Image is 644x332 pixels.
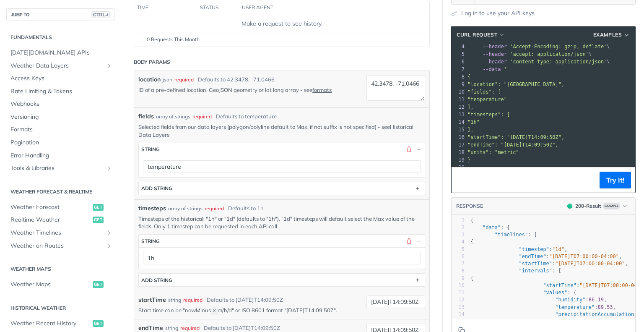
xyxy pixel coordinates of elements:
div: 20 [452,164,466,171]
a: Log in to use your API keys [461,9,535,18]
div: ADD string [141,277,172,283]
span: 'content-type: application/json' [510,59,607,65]
span: Realtime Weather [10,216,91,224]
div: required [205,205,224,212]
div: Make a request to see history. [138,19,426,28]
div: 2 [452,224,465,231]
span: { [470,275,473,281]
span: \ [467,51,592,57]
div: 16 [452,133,466,141]
span: ' [467,165,470,170]
span: "startTime": "[DATE]T14:09:50Z", [467,134,564,140]
a: Pagination [6,136,114,149]
div: 18 [452,149,466,156]
a: Weather Recent Historyget [6,317,114,330]
div: 7 [452,260,465,267]
span: Error Handling [10,152,112,160]
div: 4 [452,238,465,246]
span: "1d" [552,246,564,252]
span: "[DATE]T07:00:00-04:00" [549,254,619,259]
span: \ [467,59,610,65]
h2: Weather Maps [6,265,114,273]
span: : [ [470,232,537,238]
button: 200200-ResultExample [563,202,631,210]
span: 17 [592,319,597,324]
span: X [213,308,216,314]
span: 86.19 [589,297,604,303]
div: 11 [452,289,465,296]
label: location [138,75,161,84]
button: ADD string [139,182,425,195]
p: ID of a pre-defined location, GeoJSON geometry or lat long array - see [138,86,354,94]
button: Delete [405,237,413,245]
h2: Fundamentals [6,34,114,41]
span: "temperature" [555,304,595,310]
p: Start time can be "nowMinus m/h/d" or ISO 8601 format "[DATE]T14:09:50Z". [138,306,354,314]
h2: Historical Weather [6,304,114,312]
div: 4 [452,43,466,50]
span: 200 [567,204,572,209]
a: Weather TimelinesShow subpages for Weather Timelines [6,227,114,239]
button: Show subpages for Weather Data Layers [106,63,112,69]
span: Pagination [10,139,112,147]
div: ADD string [141,185,172,191]
span: "timesteps": [ [467,112,510,118]
span: "endTime": "[DATE]T14:09:50Z", [467,142,558,148]
span: "humidity" [555,297,585,303]
a: Historical Data Layers [138,123,413,138]
span: Rate Limiting & Tokens [10,87,112,96]
span: \ [467,44,610,50]
div: 15 [452,126,466,133]
div: 5 [452,50,466,58]
button: JUMP TOCTRL-/ [6,8,114,21]
div: required [183,296,203,304]
span: "timelines" [495,232,528,238]
span: --header [483,51,507,57]
span: : , [470,261,628,267]
div: 14 [452,118,466,126]
a: Formats [6,123,114,136]
a: Access Keys [6,72,114,85]
div: required [192,113,212,120]
span: Versioning [10,113,112,121]
span: : , [470,246,567,252]
span: cURL Request [457,31,497,39]
div: json [163,76,172,84]
span: "units": "metric" [467,149,519,155]
span: "timestep" [519,246,549,252]
span: get [93,204,104,211]
a: Weather Mapsget [6,278,114,291]
span: get [93,217,104,223]
span: Weather Forecast [10,203,91,212]
button: string [139,143,425,156]
span: "[DATE]T07:00:00-04:00" [555,261,625,267]
span: "endTime" [519,254,546,259]
div: string [141,238,160,244]
div: 8 [452,73,466,81]
span: : { [470,225,510,230]
div: 10 [452,282,465,289]
span: get [93,320,104,327]
span: ' [504,66,507,72]
span: "location": "[GEOGRAPHIC_DATA]", [467,81,564,87]
a: Weather Forecastget [6,201,114,214]
span: { [470,239,473,245]
span: : , [470,304,616,310]
div: 12 [452,103,466,111]
div: Defaults to 42.3478, -71.0466 [198,76,275,84]
button: Show subpages for Tools & Libraries [106,165,112,172]
span: [DATE][DOMAIN_NAME] APIs [10,49,112,57]
a: Versioning [6,111,114,123]
span: CTRL-/ [91,11,110,18]
div: 3 [452,231,465,238]
span: "startTime" [519,261,552,267]
span: "1h" [467,119,480,125]
span: : , [470,319,601,324]
button: Delete [405,146,413,153]
span: "precipitationAccumulation" [555,311,637,317]
button: RESPONSE [456,202,483,210]
div: 9 [452,275,465,282]
p: Timesteps of the historical: "1h" or "1d" (defaults to "1h"). "1d" timesteps will default select ... [138,215,425,230]
button: Hide [415,146,422,153]
button: ADD string [139,274,425,286]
